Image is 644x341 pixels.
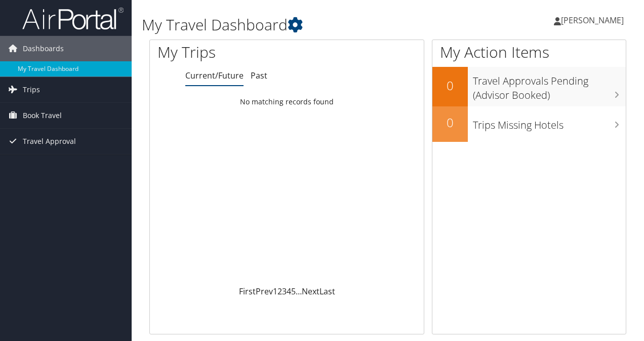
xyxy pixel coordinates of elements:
[282,286,287,297] a: 3
[157,42,302,63] h1: My Trips
[319,286,335,297] a: Last
[277,286,282,297] a: 2
[432,77,468,94] h2: 0
[554,5,634,35] a: [PERSON_NAME]
[251,70,267,81] a: Past
[142,14,470,35] h1: My Travel Dashboard
[185,70,244,81] a: Current/Future
[561,15,624,26] span: [PERSON_NAME]
[302,286,319,297] a: Next
[23,129,76,154] span: Travel Approval
[432,42,626,63] h1: My Action Items
[256,286,273,297] a: Prev
[432,67,626,106] a: 0Travel Approvals Pending (Advisor Booked)
[432,114,468,131] h2: 0
[273,286,277,297] a: 1
[23,36,64,61] span: Dashboards
[287,286,291,297] a: 4
[296,286,302,297] span: …
[150,93,424,111] td: No matching records found
[473,69,626,102] h3: Travel Approvals Pending (Advisor Booked)
[291,286,296,297] a: 5
[23,103,62,128] span: Book Travel
[23,77,40,102] span: Trips
[22,7,124,30] img: airportal-logo.png
[239,286,256,297] a: First
[432,106,626,142] a: 0Trips Missing Hotels
[473,113,626,132] h3: Trips Missing Hotels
